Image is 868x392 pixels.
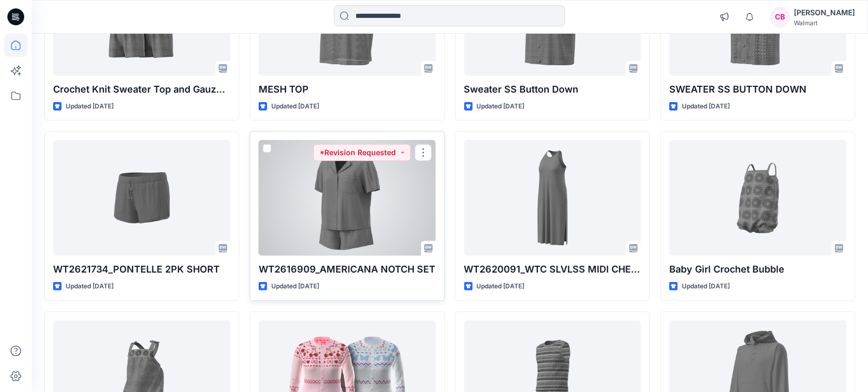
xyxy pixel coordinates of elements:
[53,140,230,256] a: WT2621734_PONTELLE 2PK SHORT
[669,262,846,277] p: Baby Girl Crochet Bubble
[464,262,641,277] p: WT2620091_WTC SLVLSS MIDI CHERMISE
[66,281,114,292] p: Updated [DATE]
[682,101,730,112] p: Updated [DATE]
[271,281,319,292] p: Updated [DATE]
[259,140,436,256] a: WT2616909_AMERICANA NOTCH SET
[794,6,855,19] div: [PERSON_NAME]
[464,82,641,97] p: Sweater SS Button Down
[771,7,790,26] div: CB
[669,140,846,256] a: Baby Girl Crochet Bubble
[259,82,436,97] p: MESH TOP
[682,281,730,292] p: Updated [DATE]
[477,101,525,112] p: Updated [DATE]
[477,281,525,292] p: Updated [DATE]
[669,82,846,97] p: SWEATER SS BUTTON DOWN
[53,262,230,277] p: WT2621734_PONTELLE 2PK SHORT
[464,140,641,256] a: WT2620091_WTC SLVLSS MIDI CHERMISE
[53,82,230,97] p: Crochet Knit Sweater Top and Gauze Short Set
[271,101,319,112] p: Updated [DATE]
[259,262,436,277] p: WT2616909_AMERICANA NOTCH SET
[66,101,114,112] p: Updated [DATE]
[794,19,855,27] div: Walmart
